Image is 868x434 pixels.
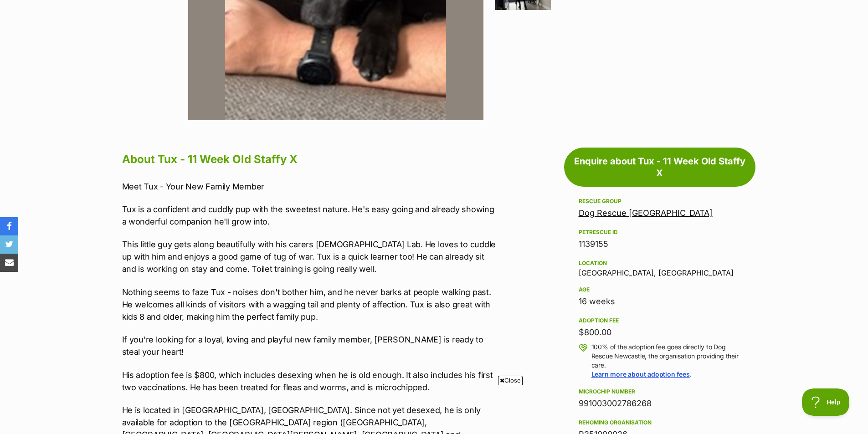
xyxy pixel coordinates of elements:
[564,148,755,187] a: Enquire about Tux - 11 Week Old Staffy X
[579,208,713,218] a: Dog Rescue [GEOGRAPHIC_DATA]
[579,419,741,426] div: Rehoming organisation
[579,295,741,308] div: 16 weeks
[122,369,498,393] p: His adoption fee is $800, which includes desexing when he is old enough. It also includes his fir...
[579,258,741,277] div: [GEOGRAPHIC_DATA], [GEOGRAPHIC_DATA]
[213,388,655,429] iframe: Advertisement
[579,238,741,250] div: 1139155
[591,370,690,378] a: Learn more about adoption fees
[591,342,741,379] p: 100% of the adoption fee goes directly to Dog Rescue Newcastle, the organisation providing their ...
[579,388,741,395] div: Microchip number
[579,229,741,236] div: PetRescue ID
[579,397,741,410] div: 991003002786268
[579,317,741,324] div: Adoption fee
[122,286,498,323] p: Nothing seems to faze Tux - noises don't bother him, and he never barks at people walking past. H...
[122,203,498,228] p: Tux is a confident and cuddly pup with the sweetest nature. He's easy going and already showing a...
[579,260,741,267] div: Location
[579,326,741,339] div: $800.00
[122,180,498,193] p: Meet Tux - Your New Family Member
[122,238,498,275] p: This little guy gets along beautifully with his carers [DEMOGRAPHIC_DATA] Lab. He loves to cuddle...
[498,376,523,385] span: Close
[802,388,850,416] iframe: Help Scout Beacon - Open
[579,198,741,205] div: Rescue group
[122,149,498,169] h2: About Tux - 11 Week Old Staffy X
[122,333,498,358] p: If you're looking for a loyal, loving and playful new family member, [PERSON_NAME] is ready to st...
[579,286,741,293] div: Age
